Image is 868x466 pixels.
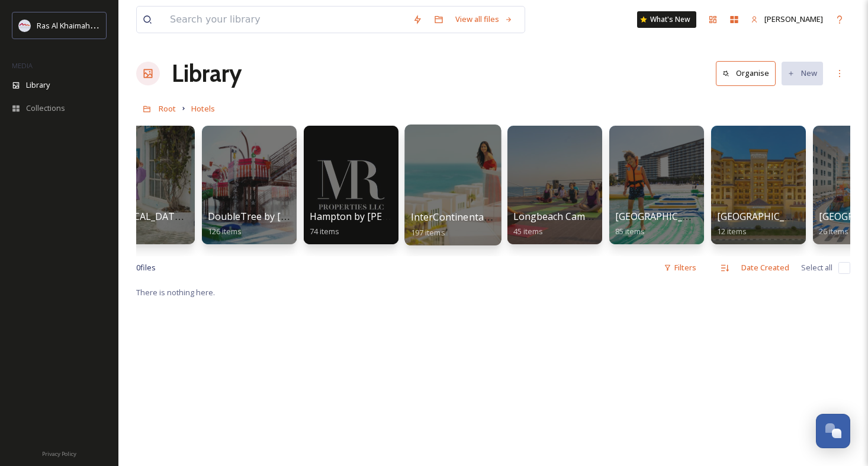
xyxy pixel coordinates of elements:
[159,103,176,114] span: Root
[513,226,543,237] span: 45 items
[136,287,215,298] span: There is nothing here.
[717,226,747,237] span: 12 items
[615,226,645,237] span: 85 items
[716,61,776,85] button: Organise
[164,7,407,33] input: Search your library
[208,211,372,237] a: DoubleTree by [GEOGRAPHIC_DATA]126 items
[411,212,586,238] a: InterContinental [GEOGRAPHIC_DATA]197 items
[801,262,832,273] span: Select all
[37,20,204,31] span: Ras Al Khaimah Tourism Development Authority
[782,62,823,85] button: New
[819,226,848,237] span: 26 items
[191,101,215,116] a: Hotels
[658,256,702,279] div: Filters
[26,103,65,114] span: Collections
[310,211,538,237] a: Hampton by [PERSON_NAME][GEOGRAPHIC_DATA]74 items
[191,103,215,114] span: Hotels
[42,450,76,458] span: Privacy Policy
[208,210,372,223] span: DoubleTree by [GEOGRAPHIC_DATA]
[310,210,538,223] span: Hampton by [PERSON_NAME][GEOGRAPHIC_DATA]
[310,226,339,237] span: 74 items
[411,210,586,224] span: InterContinental [GEOGRAPHIC_DATA]
[19,20,31,31] img: Logo_RAKTDA_RGB-01.png
[172,56,242,91] a: Library
[411,226,445,237] span: 197 items
[716,61,782,85] a: Organise
[615,210,808,223] span: [GEOGRAPHIC_DATA] [GEOGRAPHIC_DATA]
[745,8,829,31] a: [PERSON_NAME]
[136,262,156,273] span: 0 file s
[208,226,242,237] span: 126 items
[449,8,519,31] a: View all files
[26,79,50,91] span: Library
[159,101,176,116] a: Root
[513,211,624,237] a: Longbeach Campground45 items
[764,14,823,24] span: [PERSON_NAME]
[816,414,850,448] button: Open Chat
[735,256,795,279] div: Date Created
[615,211,808,237] a: [GEOGRAPHIC_DATA] [GEOGRAPHIC_DATA]85 items
[42,446,76,460] a: Privacy Policy
[12,61,33,70] span: MEDIA
[513,210,624,223] span: Longbeach Campground
[637,11,696,28] a: What's New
